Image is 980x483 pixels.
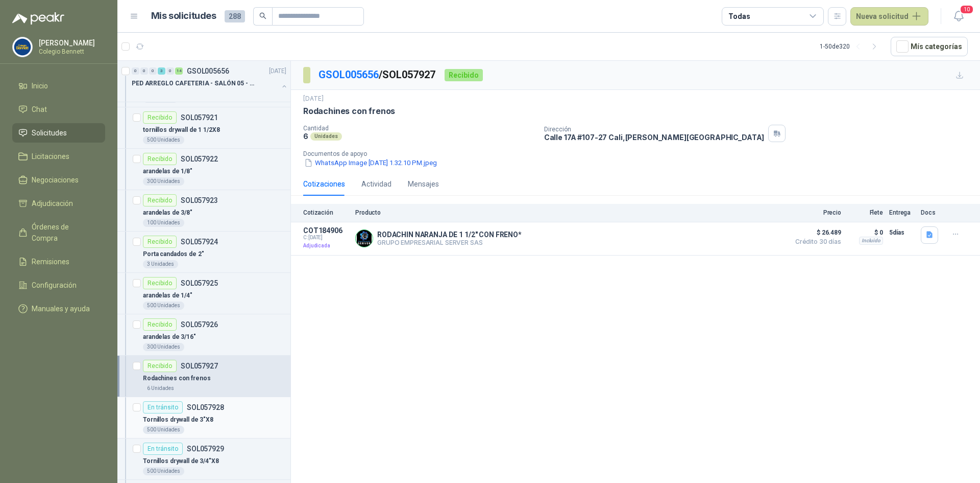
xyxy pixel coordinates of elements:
p: [DATE] [269,66,286,76]
p: Dirección [544,126,765,133]
a: Remisiones [12,252,105,271]
div: Todas [728,11,750,22]
div: Mensajes [408,178,439,190]
p: 6 [303,132,308,141]
div: 0 [132,67,139,75]
a: RecibidoSOL057927Rodachines con frenos6 Unidades [117,356,290,397]
p: PED ARREGLO CAFETERIA - SALÓN 05 - MATERIAL CARP. [132,79,259,88]
p: Tornillos drywall de 3"X8 [143,415,213,425]
button: Nueva solicitud [850,7,928,26]
span: search [259,12,266,19]
p: GRUPO EMPRESARIAL SERVER SAS [377,239,522,246]
div: 500 Unidades [143,136,184,144]
button: WhatsApp Image [DATE] 1.32.10 PM.jpeg [303,157,438,168]
div: 6 Unidades [143,384,178,393]
div: 300 Unidades [143,177,184,186]
div: 500 Unidades [143,426,184,434]
p: Cantidad [303,125,536,132]
p: Precio [790,209,841,216]
p: GSOL005656 [187,67,229,75]
a: RecibidoSOL057923arandelas de 3/8"100 Unidades [117,190,290,232]
a: RecibidoSOL057922arandelas de 1/8"300 Unidades [117,149,290,190]
p: tornillos drywall de 1 1/2X8 [143,125,220,135]
p: SOL057925 [181,280,218,287]
p: Adjudicada [303,241,349,251]
a: En tránsitoSOL057928Tornillos drywall de 3"X8500 Unidades [117,397,290,439]
p: Producto [355,209,784,216]
p: Cotización [303,209,349,216]
p: Docs [921,209,941,216]
p: 5 días [889,226,915,239]
p: Colegio Bennett [39,49,103,55]
div: Unidades [310,132,342,141]
a: RecibidoSOL057924Porta candados de 2"3 Unidades [117,232,290,273]
div: Recibido [143,153,177,165]
span: 288 [225,10,245,22]
p: Documentos de apoyo [303,150,976,157]
img: Company Logo [356,230,373,247]
span: Chat [32,104,47,115]
a: RecibidoSOL057925arandelas de 1/4"500 Unidades [117,273,290,314]
p: [PERSON_NAME] [39,39,103,47]
div: En tránsito [143,443,183,455]
p: RODACHIN NARANJA DE 1 1/2" CON FRENO* [377,231,522,239]
div: 1 - 50 de 320 [820,38,883,55]
p: Flete [847,209,883,216]
div: 500 Unidades [143,467,184,475]
div: Actividad [361,178,391,190]
a: 0 0 0 3 0 14 GSOL005656[DATE] PED ARREGLO CAFETERIA - SALÓN 05 - MATERIAL CARP. [132,65,288,98]
a: Configuración [12,275,105,295]
div: 3 [158,67,165,75]
span: Crédito 30 días [790,239,841,245]
p: Rodachines con frenos [143,374,210,383]
p: SOL057922 [181,155,218,163]
span: Licitaciones [32,151,69,162]
div: 100 Unidades [143,219,184,227]
img: Company Logo [13,37,32,57]
div: Recibido [445,69,483,81]
div: Recibido [143,277,177,289]
p: Calle 17A #107-27 Cali , [PERSON_NAME][GEOGRAPHIC_DATA] [544,133,765,142]
a: Órdenes de Compra [12,217,105,248]
p: / SOL057927 [318,67,436,83]
p: SOL057926 [181,321,218,328]
span: Remisiones [32,256,69,267]
span: Negociaciones [32,174,79,186]
a: Chat [12,100,105,119]
p: arandelas de 3/8" [143,208,192,218]
p: SOL057927 [181,362,218,370]
p: arandelas de 1/8" [143,167,192,176]
p: [DATE] [303,94,324,104]
span: C: [DATE] [303,235,349,241]
p: Porta candados de 2" [143,249,204,259]
span: $ 26.489 [790,226,841,239]
button: Mís categorías [891,37,968,56]
p: arandelas de 3/16" [143,332,196,342]
div: 0 [140,67,148,75]
div: Recibido [143,194,177,206]
p: Entrega [889,209,915,216]
h1: Mis solicitudes [151,9,216,24]
a: Solicitudes [12,123,105,143]
p: COT184906 [303,226,349,235]
a: Manuales y ayuda [12,299,105,318]
a: RecibidoSOL057926arandelas de 3/16"300 Unidades [117,314,290,356]
span: Órdenes de Compra [32,221,95,244]
div: 0 [149,67,157,75]
img: Logo peakr [12,12,64,25]
p: Rodachines con frenos [303,106,395,117]
div: Recibido [143,318,177,331]
div: 3 Unidades [143,260,178,268]
div: 0 [166,67,174,75]
p: SOL057928 [187,404,224,411]
span: Inicio [32,80,48,91]
div: 300 Unidades [143,343,184,351]
div: 500 Unidades [143,302,184,310]
a: Negociaciones [12,170,105,190]
p: SOL057924 [181,238,218,245]
span: Manuales y ayuda [32,303,90,314]
div: Recibido [143,111,177,124]
a: RecibidoSOL057921tornillos drywall de 1 1/2X8500 Unidades [117,107,290,149]
p: SOL057921 [181,114,218,121]
button: 10 [949,7,968,26]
